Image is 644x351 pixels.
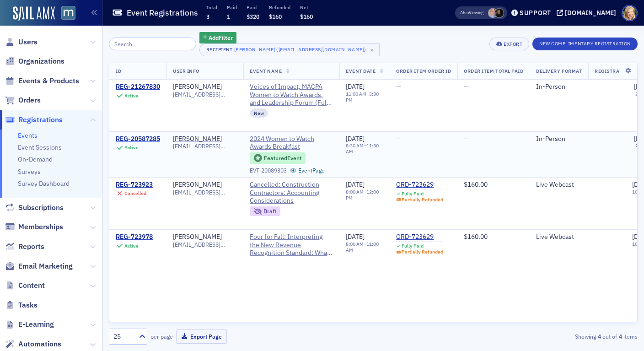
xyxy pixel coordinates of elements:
span: [EMAIL_ADDRESS][DOMAIN_NAME] [173,91,237,98]
time: 8:00 AM [346,241,364,247]
div: In-Person [536,83,582,91]
a: Subscriptions [5,203,64,213]
span: $160 [300,13,313,20]
time: 11:00 AM [346,91,366,97]
span: [EMAIL_ADDRESS][DOMAIN_NAME] [173,143,237,150]
span: ID [116,68,121,74]
div: Fully Paid [402,191,424,197]
img: SailAMX [13,6,55,21]
span: Order Item Total Paid [464,68,523,74]
a: Memberships [5,222,63,232]
div: Also [460,10,469,16]
div: Export [504,42,522,47]
a: EventPage [290,167,325,174]
span: — [464,82,469,91]
div: Draft [263,209,276,214]
span: Automations [18,339,61,349]
a: Email Marketing [5,261,73,271]
span: — [396,135,401,143]
a: [PERSON_NAME] [173,233,222,241]
div: [PERSON_NAME] ([EMAIL_ADDRESS][DOMAIN_NAME]) [234,45,366,54]
span: × [368,46,376,54]
a: 2024 Women to Watch Awards Breakfast [250,135,333,151]
time: 12:00 PM [346,189,379,201]
div: Active [124,145,139,151]
a: Organizations [5,56,64,66]
span: — [464,135,469,143]
div: Featured Event [264,156,301,161]
span: [DATE] [346,232,365,241]
span: Dee Sullivan [488,8,498,18]
span: Delivery Format [536,68,582,74]
a: REG-723978 [116,233,153,241]
a: Registrations [5,115,63,125]
span: Viewing [460,10,483,16]
span: — [396,82,401,91]
a: New Complimentary Registration [532,39,638,47]
time: 11:30 AM [346,142,379,155]
a: Cancelled: Construction Contractors: Accounting Considerations [250,181,333,205]
span: [EMAIL_ADDRESS][DOMAIN_NAME] [173,241,237,248]
p: Paid [227,4,237,11]
label: per page [150,332,173,340]
div: – [346,91,383,103]
div: ORD-723629 [396,233,443,241]
a: Orders [5,95,41,105]
span: Organizations [18,56,64,66]
span: User Info [173,68,199,74]
div: REG-21267830 [116,83,160,91]
div: EVT-20089303 [250,167,287,174]
a: REG-20587285 [116,135,160,143]
button: [DOMAIN_NAME] [557,10,619,16]
a: View Homepage [55,6,75,22]
span: [DATE] [346,82,365,91]
span: Email Marketing [18,261,73,271]
a: ORD-723629 [396,181,443,189]
a: Surveys [18,167,41,176]
button: Export Page [176,329,227,344]
span: Reports [18,242,44,252]
span: Events & Products [18,76,79,86]
p: Refunded [269,4,290,11]
div: Partially Refunded [402,249,443,255]
a: Content [5,281,45,291]
span: Profile [622,5,638,21]
a: On-Demand [18,155,53,163]
div: Active [124,93,139,99]
span: [DATE] [346,180,365,189]
span: $320 [247,13,259,20]
p: Paid [247,4,259,11]
a: Events [18,131,38,140]
a: Voices of Impact, MACPA Women to Watch Awards, and Leadership Forum (Full Day Attendance) [250,83,333,107]
a: Event Sessions [18,143,62,151]
div: New [250,108,268,118]
div: Active [124,243,139,249]
a: Users [5,37,38,47]
span: Four for Fall: Interpreting the New Revenue Recognition Standard: What All CPA’s Need to Know [250,233,333,257]
span: Subscriptions [18,203,64,213]
div: Live Webcast [536,181,582,189]
time: 8:00 AM [346,189,364,195]
a: Tasks [5,300,38,310]
a: REG-723923 [116,181,153,189]
span: Content [18,281,45,291]
a: [PERSON_NAME] [173,83,222,91]
div: [PERSON_NAME] [173,135,222,143]
button: Export [489,38,529,50]
div: Recipient [206,47,233,53]
div: – [346,189,383,201]
button: Recipient[PERSON_NAME] ([EMAIL_ADDRESS][DOMAIN_NAME])× [199,43,380,56]
div: Cancelled [124,190,146,196]
span: Event Date [346,68,376,74]
span: Users [18,37,38,47]
div: Fully Paid [402,243,424,249]
a: E-Learning [5,319,54,329]
strong: 4 [596,332,602,340]
span: $160.00 [464,180,488,189]
div: Draft [250,206,280,216]
span: [DATE] [346,135,365,143]
span: 1 [227,13,230,20]
span: $160 [269,13,282,20]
